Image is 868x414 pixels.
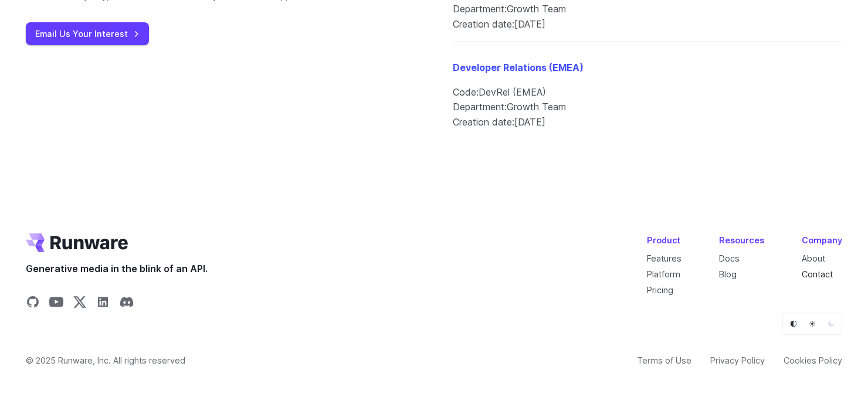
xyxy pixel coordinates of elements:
button: Default [785,315,802,332]
a: Go to / [26,233,128,252]
a: Platform [647,269,680,279]
li: Growth Team [453,100,842,115]
div: Resources [719,233,764,247]
li: Growth Team [453,2,842,17]
ul: Theme selector [782,313,842,335]
li: [DATE] [453,17,842,32]
span: Department: [453,101,507,113]
a: Pricing [647,285,673,295]
span: Department: [453,3,507,15]
span: Creation date: [453,18,514,30]
a: About [802,253,825,263]
a: Share on X [73,295,87,313]
a: Contact [802,269,833,279]
button: Light [804,315,820,332]
a: Developer Relations (EMEA) [453,62,584,73]
a: Email Us Your Interest [26,22,149,45]
span: Creation date: [453,116,514,128]
a: Share on GitHub [26,295,40,313]
div: Product [647,233,681,247]
div: Company [802,233,842,247]
button: Dark [823,315,839,332]
span: Code: [453,86,479,98]
a: Blog [719,269,737,279]
span: © 2025 Runware, Inc. All rights reserved [26,354,185,367]
a: Docs [719,253,740,263]
a: Share on LinkedIn [96,295,110,313]
li: [DATE] [453,115,842,130]
li: DevRel (EMEA) [453,85,842,100]
a: Share on YouTube [49,295,63,313]
a: Cookies Policy [784,354,842,367]
a: Terms of Use [637,354,691,367]
span: Generative media in the blink of an API. [26,262,208,277]
a: Privacy Policy [710,354,765,367]
a: Features [647,253,681,263]
a: Share on Discord [120,295,134,313]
